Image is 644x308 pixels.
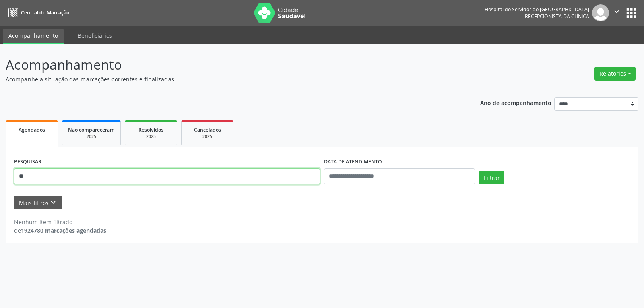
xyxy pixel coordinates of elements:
a: Central de Marcação [6,6,69,19]
a: Beneficiários [72,29,118,43]
a: Acompanhamento [3,29,64,44]
button:  [609,4,624,21]
label: PESQUISAR [14,156,41,168]
strong: 1924780 marcações agendadas [21,227,106,234]
button: Filtrar [479,171,504,184]
button: Relatórios [594,67,636,81]
img: img [592,4,609,21]
div: 2025 [68,134,115,140]
p: Acompanhamento [6,55,448,75]
span: Não compareceram [68,126,115,133]
span: Resolvidos [138,126,163,133]
button: Mais filtroskeyboard_arrow_down [14,196,62,210]
span: Recepcionista da clínica [525,13,589,20]
span: Central de Marcação [21,9,69,16]
span: Cancelados [194,126,221,133]
i:  [612,7,621,16]
button: apps [624,6,638,20]
p: Acompanhe a situação das marcações correntes e finalizadas [6,75,448,83]
div: Hospital do Servidor do [GEOGRAPHIC_DATA] [485,6,589,13]
div: Nenhum item filtrado [14,218,106,226]
div: 2025 [131,134,171,140]
div: de [14,226,106,235]
div: 2025 [187,134,227,140]
i: keyboard_arrow_down [49,198,58,207]
label: DATA DE ATENDIMENTO [324,156,382,168]
span: Agendados [19,126,45,133]
p: Ano de acompanhamento [480,97,551,107]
